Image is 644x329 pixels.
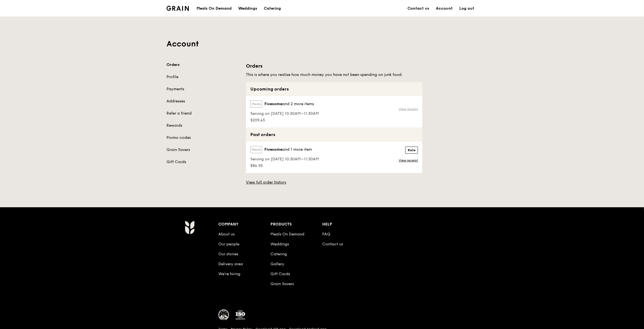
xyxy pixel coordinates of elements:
a: Weddings [270,242,289,246]
div: Past orders [246,128,422,142]
span: $86.95 [250,163,319,169]
a: Addresses [167,99,239,104]
a: Our people [218,242,239,246]
label: Meals [250,146,262,153]
a: Rewards [167,123,239,128]
label: Meals [250,100,262,108]
img: MUIS Halal Certified [218,309,229,320]
h1: Orders [246,62,422,70]
a: Delivery area [218,262,243,266]
div: Upcoming orders [246,82,422,96]
a: View full order history [246,180,286,185]
img: ISO Certified [235,309,246,320]
span: and 2 more items [282,102,314,106]
a: Catering [261,0,284,17]
div: Company [218,221,270,228]
a: Catering [270,252,287,256]
h5: This is where you realise how much money you have not been spending on junk food. [246,72,422,78]
span: and 1 more item [282,147,312,152]
a: Account [433,0,456,17]
span: $209.45 [250,118,319,123]
a: Refer a friend [167,111,239,116]
a: View receipt [399,107,418,111]
a: Log out [456,0,477,17]
h1: Account [167,39,477,49]
div: Weddings [238,0,257,17]
a: Weddings [235,0,261,17]
img: Grain [167,6,189,11]
span: Serving on [DATE] 10:30AM–11:30AM [250,111,319,116]
a: Grain Savers [270,282,294,286]
a: Grain Savers [167,147,239,153]
span: Fivesome [264,101,282,107]
a: We’re hiring [218,272,240,276]
button: Rate [405,147,418,154]
a: Meals On Demand [270,232,304,237]
a: Profile [167,74,239,80]
a: Contact us [323,242,343,246]
a: Orders [167,62,239,68]
span: Serving on [DATE] 10:30AM–11:30AM [250,156,319,162]
a: Gift Cards [270,272,290,276]
a: Gallery [270,262,284,266]
a: Our stories [218,252,238,256]
a: Gift Cards [167,159,239,165]
div: Meals On Demand [197,0,232,17]
div: Catering [264,0,281,17]
div: Products [270,221,323,228]
a: View receipt [399,158,418,163]
a: Promo codes [167,135,239,140]
a: Contact us [404,0,433,17]
a: Payments [167,86,239,92]
a: FAQ [323,232,331,237]
img: Grain [185,221,194,234]
div: Help [323,221,375,228]
span: Fivesome [264,147,282,152]
a: About us [218,232,235,237]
